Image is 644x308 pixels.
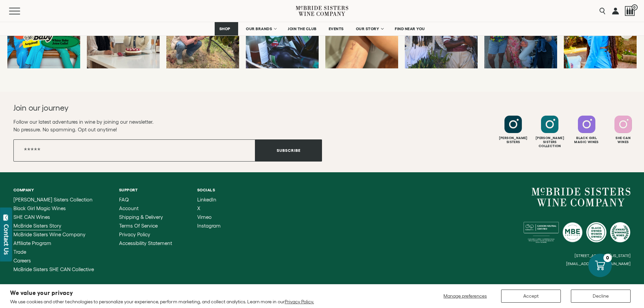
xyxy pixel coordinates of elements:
[197,214,212,220] span: Vimeo
[439,290,491,303] button: Manage preferences
[603,254,612,262] div: 0
[324,22,348,36] a: EVENTS
[219,26,230,31] span: SHOP
[119,197,129,202] span: FAQ
[390,22,429,36] a: FIND NEAR YOU
[197,214,221,220] a: Vimeo
[285,299,314,304] a: Privacy Policy.
[13,232,94,237] a: McBride Sisters Wine Company
[10,299,314,305] p: We use cookies and other technologies to personalize your experience, perform marketing, and coll...
[352,22,387,36] a: OUR STORY
[632,4,638,10] span: 0
[356,26,379,31] span: OUR STORY
[575,253,631,258] small: [STREET_ADDRESS][US_STATE]
[10,290,314,296] h2: We value your privacy
[255,139,322,162] button: Subscribe
[13,118,322,133] p: Follow our latest adventures in wine by joining our newsletter. No pressure. No spamming. Opt out...
[3,224,10,255] div: Contact Us
[532,188,631,206] a: McBride Sisters Wine Company
[13,103,291,113] h2: Join our journey
[13,223,94,229] a: McBride Sisters Story
[329,26,344,31] span: EVENTS
[119,223,172,229] a: Terms of Service
[13,232,86,237] span: McBride Sisters Wine Company
[501,290,561,303] button: Accept
[13,139,255,162] input: Email
[197,223,221,229] a: Instagram
[532,136,567,148] div: [PERSON_NAME] Sisters Collection
[13,258,31,263] span: Careers
[13,206,94,211] a: Black Girl Magic Wines
[119,205,139,211] span: Account
[119,232,150,237] span: Privacy Policy
[197,197,221,202] a: LinkedIn
[13,205,66,211] span: Black Girl Magic Wines
[197,223,221,229] span: Instagram
[496,136,531,144] div: [PERSON_NAME] Sisters
[395,26,425,31] span: FIND NEAR YOU
[246,26,272,31] span: OUR BRANDS
[197,205,200,211] span: X
[119,214,172,220] a: Shipping & Delivery
[283,22,321,36] a: JOIN THE CLUB
[496,116,531,144] a: Follow McBride Sisters on Instagram [PERSON_NAME]Sisters
[443,293,487,299] span: Manage preferences
[13,214,94,220] a: SHE CAN Wines
[606,136,641,144] div: She Can Wines
[288,26,317,31] span: JOIN THE CLUB
[13,249,94,255] a: Trade
[13,214,50,220] span: SHE CAN Wines
[13,240,51,246] span: Affiliate Program
[13,223,61,229] span: McBride Sisters Story
[569,136,604,144] div: Black Girl Magic Wines
[9,8,33,14] button: Mobile Menu Trigger
[569,116,604,144] a: Follow Black Girl Magic Wines on Instagram Black GirlMagic Wines
[606,116,641,144] a: Follow SHE CAN Wines on Instagram She CanWines
[119,223,158,229] span: Terms of Service
[197,206,221,211] a: X
[13,266,94,272] span: McBride Sisters SHE CAN Collective
[13,197,93,202] span: [PERSON_NAME] Sisters Collection
[197,197,216,202] span: LinkedIn
[566,261,631,266] small: [EMAIL_ADDRESS][DOMAIN_NAME]
[119,241,172,246] a: Accessibility Statement
[119,206,172,211] a: Account
[13,267,94,272] a: McBride Sisters SHE CAN Collective
[13,241,94,246] a: Affiliate Program
[13,249,26,255] span: Trade
[571,290,631,303] button: Decline
[215,22,238,36] a: SHOP
[119,214,163,220] span: Shipping & Delivery
[241,22,280,36] a: OUR BRANDS
[532,116,567,148] a: Follow McBride Sisters Collection on Instagram [PERSON_NAME] SistersCollection
[13,197,94,202] a: McBride Sisters Collection
[13,258,94,263] a: Careers
[119,197,172,202] a: FAQ
[119,232,172,237] a: Privacy Policy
